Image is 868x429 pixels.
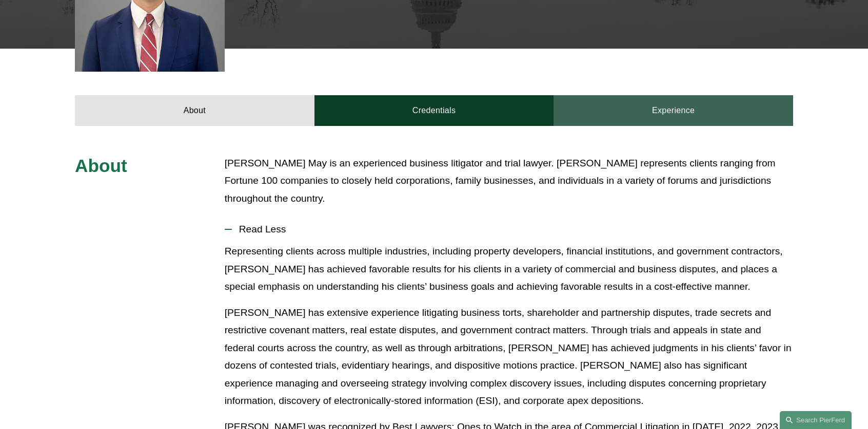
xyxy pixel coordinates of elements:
[554,95,793,126] a: Experience
[225,243,793,296] p: Representing clients across multiple industries, including property developers, financial institu...
[232,224,793,235] span: Read Less
[780,411,852,429] a: Search this site
[225,155,793,208] p: [PERSON_NAME] May is an experienced business litigator and trial lawyer. [PERSON_NAME] represents...
[225,216,793,243] button: Read Less
[75,95,314,126] a: About
[225,304,793,410] p: [PERSON_NAME] has extensive experience litigating business torts, shareholder and partnership dis...
[75,156,127,176] span: About
[314,95,554,126] a: Credentials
